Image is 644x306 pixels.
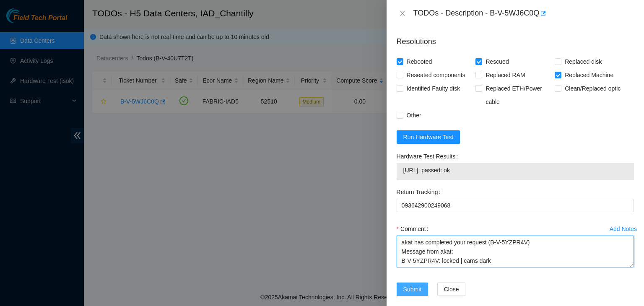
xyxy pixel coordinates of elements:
span: Replaced disk [561,55,605,68]
button: Run Hardware Test [397,130,460,144]
span: Identified Faulty disk [403,82,464,95]
span: Replaced Machine [561,68,617,82]
span: Run Hardware Test [403,132,454,142]
div: Add Notes [610,226,637,232]
span: Other [403,109,425,122]
input: Return Tracking [397,199,634,212]
button: Add Notes [609,222,637,236]
button: Close [437,283,466,296]
span: Reseated components [403,68,469,82]
p: Resolutions [397,29,634,47]
span: Clean/Replaced optic [561,82,624,95]
label: Hardware Test Results [397,150,461,163]
span: Replaced RAM [482,68,528,82]
button: Submit [397,283,428,296]
span: Rebooted [403,55,436,68]
span: Submit [403,285,422,294]
span: Close [444,285,459,294]
span: Replaced ETH/Power cable [482,82,555,109]
textarea: Comment [397,236,634,267]
span: [URL]: passed: ok [403,166,627,175]
label: Comment [397,222,432,236]
button: Close [397,10,408,18]
span: close [399,10,406,17]
div: TODOs - Description - B-V-5WJ6C0Q [413,7,634,20]
span: Rescued [482,55,512,68]
label: Return Tracking [397,185,444,199]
